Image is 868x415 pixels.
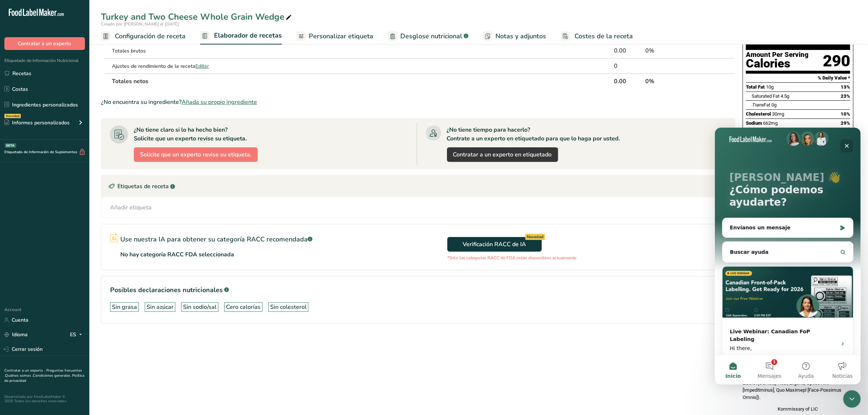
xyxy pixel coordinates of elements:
[112,303,137,311] div: Sin grasa
[646,46,706,55] div: 0%
[743,406,853,413] div: Kommissary of LIC
[841,111,850,117] span: 10%
[614,62,643,70] div: 0
[525,234,545,240] div: Novedad
[715,128,861,384] iframe: Intercom live chat
[110,203,152,212] div: Añadir etiqueta
[766,84,774,90] span: 10g
[841,84,850,90] span: 13%
[752,93,779,99] span: Saturated Fat
[134,125,247,143] div: ¿No tiene claro si lo ha hecho bien? Solicite que un experto revise su etiqueta.
[270,303,307,311] div: Sin colesterol
[140,150,252,159] span: Solicite que un experto revise su etiqueta.
[746,84,765,90] span: Total Fat
[575,31,633,41] span: Costes de la receta
[772,111,784,117] span: 30mg
[746,111,771,117] span: Cholesterol
[182,98,257,106] span: Añada su propio ingrediente
[644,73,707,89] th: 0%
[200,27,282,45] a: Elaborador de recetas
[447,255,576,261] p: *Solo las categorías RACC de FDA están disponibles actualmente
[4,368,45,373] a: Contratar a un experto .
[101,10,293,23] div: Turkey and Two Cheese Whole Grain Wedge
[33,373,72,378] a: Condiciones generales .
[4,373,84,383] a: Política de privacidad
[752,102,764,108] i: Trans
[110,73,612,89] th: Totales netos
[447,237,542,252] button: Verificación RACC de IA Novedad
[447,125,620,143] div: ¿No tiene tiempo para hacerlo? Contrate a un experto en etiquetado para que lo haga por usted.
[134,147,258,162] button: Solicite que un experto revise su etiqueta.
[771,102,776,108] span: 0g
[841,120,850,126] span: 29%
[296,28,373,44] a: Personalizar etiqueta
[483,28,546,44] a: Notas y adjuntos
[746,120,762,126] span: Sodium
[147,303,174,311] div: Sin azúcar
[388,28,468,44] a: Desglose nutricional
[561,28,633,44] a: Costes de la receta
[70,330,85,339] div: ES
[101,98,735,106] div: ¿No encuentra su ingrediente?
[4,368,82,378] a: Preguntas frecuentes .
[447,147,558,162] a: Contratar a un experto en etiquetado
[120,234,312,244] p: Use nuestra IA para obtener su categoría RACC recomendada
[112,47,297,55] div: Totales brutos
[4,395,85,403] div: Desarrollado por FoodLabelMaker © 2025 Todos los derechos reservados
[843,390,861,408] iframe: Intercom live chat
[752,102,770,108] span: Fat
[195,63,209,70] span: Editar
[495,31,546,41] span: Notas y adjuntos
[183,303,217,311] div: Sin sodio/sal
[115,31,186,41] span: Configuración de receta
[226,303,261,311] div: Cero calorías
[841,93,850,99] span: 23%
[614,46,643,55] div: 0.00
[781,93,789,99] span: 4.5g
[101,28,186,44] a: Configuración de receta
[823,51,850,71] div: 290
[763,120,778,126] span: 662mg
[214,31,282,40] span: Elaborador de recetas
[612,73,644,89] th: 0.00
[463,240,526,249] span: Verificación RACC de IA
[112,62,297,70] div: Ajustes de rendimiento de la receta
[101,21,179,27] span: Creado por [PERSON_NAME] el [DATE]
[110,285,726,295] h1: Posibles declaraciones nutricionales
[746,58,809,69] div: Calories
[4,114,21,118] div: Novedad
[400,31,462,41] span: Desglose nutricional
[101,175,735,197] div: Etiquetas de receta
[746,51,809,58] div: Amount Per Serving
[5,373,33,378] a: Quiénes somos .
[746,74,850,82] section: % Daily Value *
[5,143,16,148] div: BETA
[4,119,70,127] div: Informes personalizados
[309,31,373,41] span: Personalizar etiqueta
[120,250,234,259] p: No hay categoría RACC FDA seleccionada
[4,37,85,50] button: Contratar a un experto
[4,328,28,341] a: Idioma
